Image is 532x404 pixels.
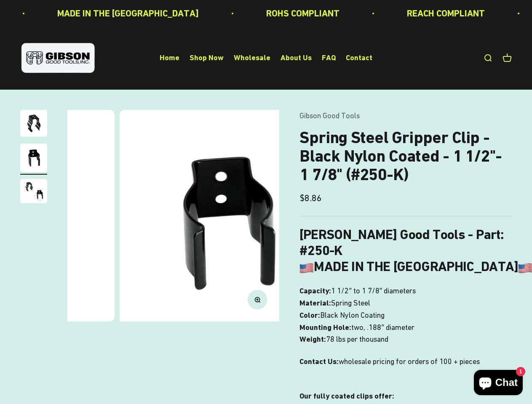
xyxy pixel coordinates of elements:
[299,111,360,120] a: Gibson Good Tools
[299,258,532,274] b: MADE IN THE [GEOGRAPHIC_DATA]
[299,311,320,319] b: Color:
[20,144,47,175] button: Go to item 2
[322,53,336,62] a: FAQ
[299,128,512,184] h1: Spring Steel Gripper Clip - Black Nylon Coated - 1 1/2"- 1 7/8" (#250-K)
[407,6,485,21] p: REACH COMPLIANT
[20,179,47,206] button: Go to item 3
[57,6,199,21] p: MADE IN THE [GEOGRAPHIC_DATA]
[331,297,370,309] span: Spring Steel
[346,53,372,62] a: Contact
[20,144,47,172] img: close up of a spring steel gripper clip, tool clip, durable, secure holding, Excellent corrosion ...
[299,391,394,400] strong: Our fully coated clips offer:
[351,322,414,334] span: two, .188″ diameter
[20,179,47,203] img: close up of a spring steel gripper clip, tool clip, durable, secure holding, Excellent corrosion ...
[20,110,47,137] img: Gripper clip, made & shipped from the USA!
[299,335,326,343] b: Weight:
[190,53,224,62] a: Shop Now
[281,53,312,62] a: About Us
[471,370,525,397] inbox-online-store-chat: Shopify online store chat
[299,298,331,307] b: Material:
[20,110,47,139] button: Go to item 1
[299,191,322,205] sale-price: $8.86
[299,357,339,366] strong: Contact Us:
[266,6,340,21] p: ROHS COMPLIANT
[120,110,331,335] img: close up of a spring steel gripper clip, tool clip, durable, secure holding, Excellent corrosion ...
[299,286,331,295] b: Capacity:
[299,226,504,258] b: [PERSON_NAME] Good Tools - Part: #250-K
[326,333,388,346] span: 78 lbs per thousand
[320,309,385,322] span: Black Nylon Coating
[299,356,512,380] p: wholesale pricing for orders of 100 + pieces
[299,323,351,332] b: Mounting Hole:
[331,285,416,297] span: 1 1/2″ to 1 7/8″ diameters
[160,53,179,62] a: Home
[234,53,270,62] a: Wholesale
